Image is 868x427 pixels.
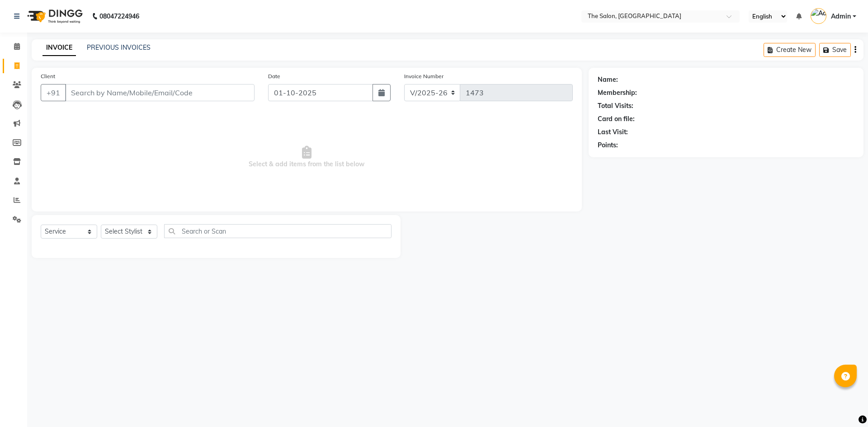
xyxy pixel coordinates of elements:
label: Date [268,72,280,80]
label: Client [41,72,55,80]
div: Name: [598,75,618,84]
div: Card on file: [598,114,635,124]
button: Create New [764,43,816,57]
input: Search or Scan [164,224,392,238]
div: Membership: [598,88,637,98]
div: Points: [598,141,618,150]
span: Select & add items from the list below [41,112,573,202]
iframe: chat widget [830,391,859,418]
button: Save [819,43,851,57]
b: 08047224946 [99,4,139,29]
div: Last Visit: [598,127,628,137]
div: Total Visits: [598,101,633,111]
a: INVOICE [42,40,76,56]
label: Invoice Number [404,72,443,80]
span: Admin [831,12,851,21]
input: Search by Name/Mobile/Email/Code [65,84,255,101]
a: PREVIOUS INVOICES [87,43,151,52]
img: logo [23,4,85,29]
img: Admin [811,8,826,24]
button: +91 [41,84,66,101]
